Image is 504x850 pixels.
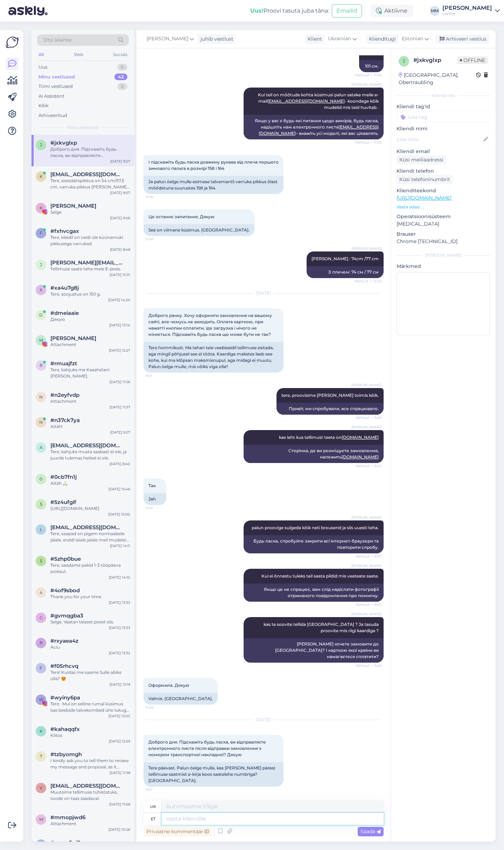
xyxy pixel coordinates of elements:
[50,562,130,575] div: Tere, saadame pakid 1-3 tööpäeva jooksul.
[351,82,381,87] span: [PERSON_NAME]
[355,278,381,284] span: Nähtud ✓ 12:52
[40,754,42,759] span: t
[143,176,283,194] div: Ja palun öelge mulle esimese talvemantli varruka pikkus õlast mõõdetuna suurustes 158 ja 164.
[50,178,130,190] div: Tere, sisesäärepikkus on 54 cm/57,5 cm, varruka pikkus [PERSON_NAME] 61 cm /63,5 cm.
[351,563,381,568] span: [PERSON_NAME]
[72,50,85,59] div: Web
[50,732,130,739] div: Kiitos
[146,505,172,511] span: 9:45
[198,35,233,43] div: juhib vestlust
[351,382,381,388] span: [PERSON_NAME]
[50,531,130,543] div: Tere, saapad on pigem normaalsele jalale, eraldi laiale jalale meil mudeleid ei ole.
[50,171,123,178] span: karoliina.vaher@gmail.com
[332,4,362,18] button: Emailid
[50,789,130,802] div: Muutsime tellimuse tühistatuks, toode on taas saadaval.
[40,527,42,532] span: l
[50,694,80,701] span: #wyiny6pa
[146,236,172,242] span: 11:36
[40,142,42,147] span: j
[50,613,83,619] span: #gvmqgba3
[50,266,130,272] div: Tellimuse saate teha meie E-poes.
[281,393,379,398] span: tere, proovisime [PERSON_NAME] toimis kõik.
[307,266,384,278] div: З плечем: 74 см / 77 см
[50,644,130,650] div: Aciu
[252,525,379,530] span: palun proovige sulgeda kõik neti brouserid ja siis uuesti teha.
[50,335,96,341] span: Maris Lember
[370,5,413,17] div: Aktiivne
[39,394,43,400] span: n
[40,640,43,645] span: r
[50,663,78,669] span: #f05rhcvq
[355,663,381,668] span: Nähtud ✓ 9:48
[40,590,42,595] span: 4
[108,827,130,832] div: [DATE] 10:26
[38,74,75,81] div: Minu vestlused
[442,5,500,16] a: [PERSON_NAME]Lenne
[50,556,81,562] span: #5zhp0bue
[110,770,130,775] div: [DATE] 11:38
[38,83,73,90] div: Tiimi vestlused
[403,58,405,64] span: j
[146,705,172,710] span: 11:05
[397,136,482,143] input: Lisa nimi
[355,463,381,469] span: Nähtud ✓ 9:45
[351,246,381,251] span: [PERSON_NAME]
[151,813,155,825] div: et
[109,650,130,656] div: [DATE] 13:32
[38,112,67,119] div: Arhiveeritud
[109,625,130,630] div: [DATE] 13:33
[148,739,267,757] span: Доброго дня. Підскажіть будь ласка, ви відправляєте електронного листа після відправки замовлення...
[40,728,43,734] span: k
[355,554,381,559] span: Nähtud ✓ 9:47
[143,290,384,296] div: [DATE]
[276,403,384,415] div: Привіт, ми спробували, все спрацювало.
[110,247,130,252] div: [DATE] 8:48
[39,338,43,343] span: M
[50,310,79,316] span: #dmeiaaie
[117,83,127,90] div: 0
[146,787,172,792] span: 9:27
[397,148,490,155] p: Kliendi email
[244,583,384,602] div: Якщо це не спрацює, вам слід надіслати фотографії отриманого повідомлення про помилку.
[355,140,381,145] span: Nähtud ✓ 11:36
[50,398,130,405] div: Attachment
[366,35,396,43] div: Klienditugi
[359,60,384,72] div: 101 см.
[110,190,130,195] div: [DATE] 9:07
[413,56,457,64] div: # jxkvglxp
[112,50,129,59] div: Socials
[109,575,130,580] div: [DATE] 14:10
[143,342,283,373] div: Tere hommikust. Ma tahan teie veebisaidil tellimuse esitada, aga mingil põhjusel see ei tööta. Ka...
[110,682,130,687] div: [DATE] 13:19
[37,50,45,59] div: All
[50,474,77,480] span: #0cb7fn1j
[109,323,130,328] div: [DATE] 13:14
[50,751,82,758] span: #tzbyomgh
[150,801,156,813] div: uk
[40,785,42,790] span: V
[67,124,99,131] span: Minu vestlused
[50,449,130,461] div: Tere, kahjuks musta saabast ei ole, ja juurde tulemas hetkel ei ole.
[38,64,47,71] div: Uus
[50,701,130,713] div: Tere . Mul on selline rumal küsimus kas beebide talvekombed ühe lukuga ja kahelukuga kas nende ül...
[50,669,130,682] div: Tere! Kuidas me saame Sulle abiks olla? 😍
[397,238,490,245] p: Chrome [TECHNICAL_ID]
[38,93,64,100] div: AI Assistent
[50,499,76,505] span: #5z4ufgif
[397,175,453,184] div: Küsi telefoninumbrit
[143,717,384,723] div: [DATE]
[110,461,130,467] div: [DATE] 8:40
[110,159,130,164] div: [DATE] 9:27
[351,515,381,520] span: [PERSON_NAME]
[110,272,130,277] div: [DATE] 15:31
[244,115,384,139] div: Якщо у вас є будь-які питання щодо вимірів, будь ласка, надішліть нам електронного листа – вкажіт...
[40,502,42,507] span: 5
[250,7,329,15] div: Proovi tasuta juba täna:
[146,194,172,200] span: 11:36
[143,493,166,505] div: Jah
[39,312,43,318] span: d
[442,5,492,11] div: [PERSON_NAME]
[50,203,96,209] span: Kristin Niidu
[50,821,130,827] div: Attachment
[110,405,130,410] div: [DATE] 11:37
